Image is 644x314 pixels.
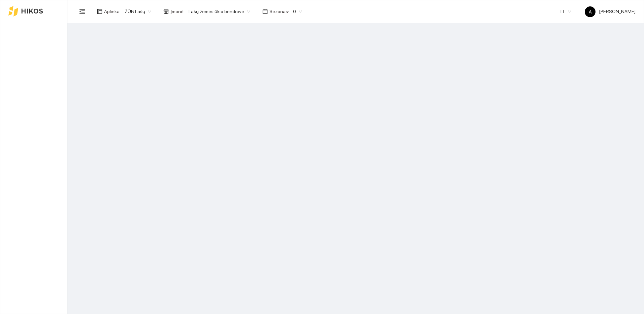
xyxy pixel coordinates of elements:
[293,6,302,17] span: 0
[125,6,151,17] span: ŽŪB Lašų
[104,8,121,15] span: Aplinka :
[262,9,268,14] span: calendar
[75,5,89,18] button: menu-fold
[189,6,250,17] span: Lašų žemės ūkio bendrovė
[269,8,289,15] span: Sezonas :
[585,9,636,14] span: [PERSON_NAME]
[163,9,169,14] span: shop
[560,6,571,17] span: LT
[170,8,185,15] span: Įmonė :
[79,8,85,14] span: menu-fold
[97,9,102,14] span: layout
[589,6,592,17] span: A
